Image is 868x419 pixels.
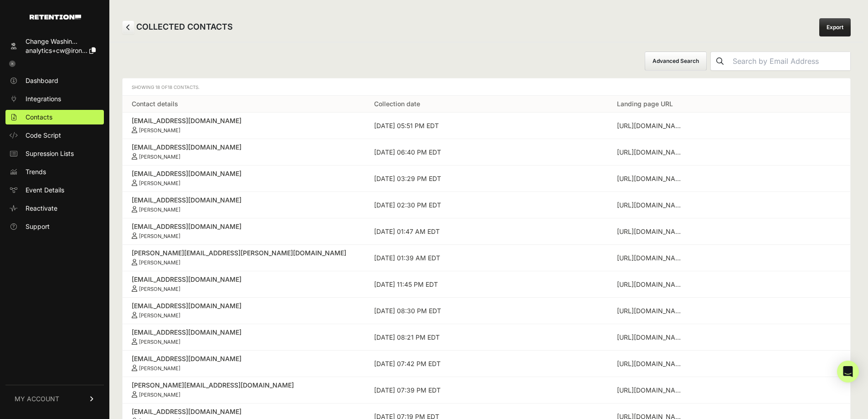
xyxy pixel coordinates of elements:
[617,148,685,157] div: https://www.changewashington.org/newsletter-signup/
[365,324,607,351] td: [DATE] 08:21 PM EDT
[365,377,607,403] td: [DATE] 07:39 PM EDT
[132,100,178,108] a: Contact details
[617,174,685,183] div: https://www.changewashington.org/washington-the-destination-state-for-americas-homeless-population/
[5,110,104,124] a: Contacts
[132,222,356,231] div: [EMAIL_ADDRESS][DOMAIN_NAME]
[132,169,356,186] a: [EMAIL_ADDRESS][DOMAIN_NAME] [PERSON_NAME]
[132,381,356,398] a: [PERSON_NAME][EMAIL_ADDRESS][DOMAIN_NAME] [PERSON_NAME]
[132,354,356,372] a: [EMAIL_ADDRESS][DOMAIN_NAME] [PERSON_NAME]
[139,207,180,213] small: [PERSON_NAME]
[132,143,356,152] div: [EMAIL_ADDRESS][DOMAIN_NAME]
[26,204,57,213] span: Reactivate
[365,218,607,245] td: [DATE] 01:47 AM EDT
[132,196,356,213] a: [EMAIL_ADDRESS][DOMAIN_NAME] [PERSON_NAME]
[5,73,104,88] a: Dashboard
[365,245,607,271] td: [DATE] 01:39 AM EDT
[617,121,685,130] div: https://www.changewashington.org/about/
[374,100,420,108] a: Collection date
[139,180,180,186] small: [PERSON_NAME]
[5,183,104,197] a: Event Details
[26,186,64,195] span: Event Details
[139,127,180,134] small: [PERSON_NAME]
[365,351,607,377] td: [DATE] 07:42 PM EDT
[5,219,104,234] a: Support
[819,18,851,36] a: Export
[132,275,356,292] a: [EMAIL_ADDRESS][DOMAIN_NAME] [PERSON_NAME]
[132,301,356,319] a: [EMAIL_ADDRESS][DOMAIN_NAME] [PERSON_NAME]
[122,21,233,34] h2: COLLECTED CONTACTS
[617,306,685,316] div: https://www.changewashington.org/category/taxes-spending/
[132,301,356,310] div: [EMAIL_ADDRESS][DOMAIN_NAME]
[132,116,356,134] a: [EMAIL_ADDRESS][DOMAIN_NAME] [PERSON_NAME]
[132,407,356,416] div: [EMAIL_ADDRESS][DOMAIN_NAME]
[132,196,356,205] div: [EMAIL_ADDRESS][DOMAIN_NAME]
[645,52,707,71] button: Advanced Search
[5,34,104,58] a: Change Washin... analytics+cw@iron...
[139,339,180,345] small: [PERSON_NAME]
[139,233,180,239] small: [PERSON_NAME]
[26,76,58,85] span: Dashboard
[5,128,104,143] a: Code Script
[168,84,200,90] span: 18 Contacts.
[30,15,81,20] img: Retention.com
[26,47,87,54] span: analytics+cw@iron...
[365,192,607,218] td: [DATE] 02:30 PM EDT
[15,394,59,403] span: MY ACCOUNT
[132,275,356,284] div: [EMAIL_ADDRESS][DOMAIN_NAME]
[365,298,607,324] td: [DATE] 08:30 PM EDT
[729,52,850,70] input: Search by Email Address
[26,94,61,103] span: Integrations
[365,271,607,298] td: [DATE] 11:45 PM EDT
[132,328,356,337] div: [EMAIL_ADDRESS][DOMAIN_NAME]
[26,149,74,158] span: Supression Lists
[132,381,356,390] div: [PERSON_NAME][EMAIL_ADDRESS][DOMAIN_NAME]
[139,312,180,319] small: [PERSON_NAME]
[365,139,607,166] td: [DATE] 06:40 PM EDT
[5,165,104,179] a: Trends
[26,222,50,231] span: Support
[5,201,104,216] a: Reactivate
[26,167,46,176] span: Trends
[5,385,104,413] a: MY ACCOUNT
[132,222,356,239] a: [EMAIL_ADDRESS][DOMAIN_NAME] [PERSON_NAME]
[617,201,685,210] div: https://www.changewashington.org/maps/
[26,37,96,46] div: Change Washin...
[139,286,180,292] small: [PERSON_NAME]
[617,333,685,342] div: https://www.changewashington.org/
[365,113,607,139] td: [DATE] 05:51 PM EDT
[617,280,685,289] div: https://www.changewashington.org/contact/
[617,386,685,395] div: https://www.changewashington.org/fresh-federal-direction-could-turn-the-tide-on-homelessness-in-w...
[617,100,673,108] a: Landing page URL
[617,359,685,368] div: https://www.changewashington.org/
[132,328,356,345] a: [EMAIL_ADDRESS][DOMAIN_NAME] [PERSON_NAME]
[132,84,200,90] span: Showing 18 of
[26,113,52,122] span: Contacts
[132,248,356,258] div: [PERSON_NAME][EMAIL_ADDRESS][PERSON_NAME][DOMAIN_NAME]
[617,253,685,263] div: https://www.changewashington.org/changewa-is-your-source-for-exposing-the-costly-sound-transit-de...
[139,259,180,266] small: [PERSON_NAME]
[139,392,180,398] small: [PERSON_NAME]
[139,154,180,160] small: [PERSON_NAME]
[132,169,356,178] div: [EMAIL_ADDRESS][DOMAIN_NAME]
[5,146,104,161] a: Supression Lists
[26,131,61,140] span: Code Script
[132,354,356,363] div: [EMAIL_ADDRESS][DOMAIN_NAME]
[617,227,685,236] div: https://www.changewashington.org/homeless-strategy-is-increasing-the-number-who-suffer-in-washing...
[837,361,859,383] div: Open Intercom Messenger
[132,143,356,160] a: [EMAIL_ADDRESS][DOMAIN_NAME] [PERSON_NAME]
[5,92,104,106] a: Integrations
[139,365,180,372] small: [PERSON_NAME]
[132,248,356,266] a: [PERSON_NAME][EMAIL_ADDRESS][PERSON_NAME][DOMAIN_NAME] [PERSON_NAME]
[132,116,356,125] div: [EMAIL_ADDRESS][DOMAIN_NAME]
[365,166,607,192] td: [DATE] 03:29 PM EDT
